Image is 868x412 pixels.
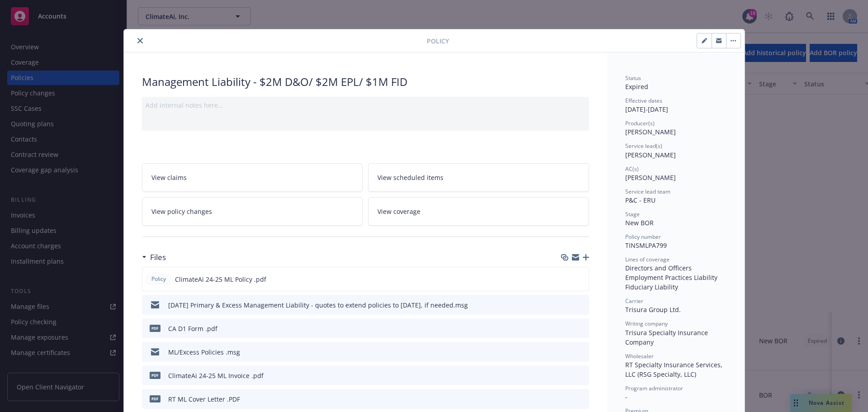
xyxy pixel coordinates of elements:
span: pdf [150,372,160,379]
span: Policy [150,275,168,283]
span: Lines of coverage [625,256,670,263]
div: [DATE] Primary & Excess Management Liability - quotes to extend policies to [DATE], if needed.msg [168,300,468,310]
button: preview file [577,394,585,404]
button: preview file [577,300,585,310]
span: RT Specialty Insurance Services, LLC (RSG Specialty, LLC) [625,360,724,379]
span: View policy changes [151,207,212,216]
span: Writing company [625,320,668,327]
button: preview file [577,347,585,357]
span: ClimateAi 24-25 ML Policy .pdf [175,275,266,284]
span: TINSMLPA799 [625,241,667,250]
span: Expired [625,82,648,91]
span: PDF [150,395,160,402]
span: pdf [150,325,160,331]
span: P&C - ERU [625,196,656,204]
span: Trisura Specialty Insurance Company [625,328,710,346]
span: AC(s) [625,165,639,173]
button: download file [562,275,570,284]
div: [DATE] - [DATE] [625,97,726,114]
div: Add internal notes here... [146,100,585,110]
span: Policy [427,36,449,46]
a: View claims [142,163,363,192]
button: download file [563,300,570,310]
span: Program administrator [625,384,683,392]
span: [PERSON_NAME] [625,128,676,136]
div: Employment Practices Liability [625,273,726,282]
a: View coverage [368,197,589,226]
div: RT ML Cover Letter .PDF [168,394,240,404]
span: View coverage [377,207,420,216]
div: Fiduciary Liability [625,282,726,292]
button: preview file [577,275,585,284]
span: View scheduled items [377,173,443,182]
button: download file [563,394,570,404]
button: download file [563,324,570,333]
div: Directors and Officers [625,263,726,273]
button: download file [563,347,570,357]
span: Effective dates [625,97,662,104]
div: Files [142,251,166,263]
button: preview file [577,371,585,380]
span: Service lead(s) [625,142,662,150]
span: Trisura Group Ltd. [625,305,681,314]
div: ML/Excess Policies .msg [168,347,240,357]
span: - [625,393,627,401]
button: download file [563,371,570,380]
button: preview file [577,324,585,333]
span: Carrier [625,297,643,305]
span: Producer(s) [625,119,655,127]
span: Stage [625,210,640,218]
span: Wholesaler [625,352,654,360]
span: Service lead team [625,188,670,195]
h3: Files [150,251,166,263]
a: View policy changes [142,197,363,226]
button: close [135,35,146,46]
div: ClimateAi 24-25 ML Invoice .pdf [168,371,264,380]
span: Status [625,74,641,82]
span: Policy number [625,233,661,241]
span: [PERSON_NAME] [625,173,676,182]
span: New BOR [625,218,654,227]
div: CA D1 Form .pdf [168,324,217,333]
div: Management Liability - $2M D&O/ $2M EPL/ $1M FID [142,74,589,90]
a: View scheduled items [368,163,589,192]
span: View claims [151,173,187,182]
span: [PERSON_NAME] [625,151,676,159]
